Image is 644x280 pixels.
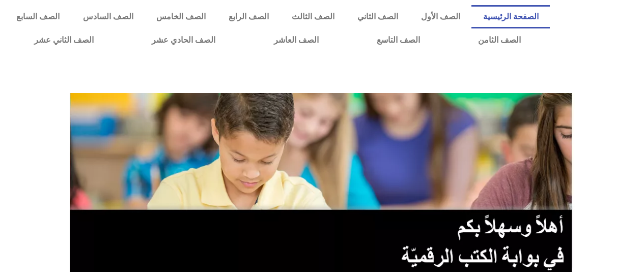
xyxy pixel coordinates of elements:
a: الصف الأول [409,5,471,28]
a: الصف الثامن [449,28,550,52]
a: الصفحة الرئيسية [471,5,550,28]
a: الصف الثاني عشر [5,28,123,52]
a: الصف الرابع [217,5,280,28]
a: الصف الحادي عشر [123,28,244,52]
a: الصف الثاني [346,5,409,28]
a: الصف الخامس [145,5,217,28]
a: الصف السادس [71,5,145,28]
a: الصف العاشر [245,28,348,52]
a: الصف التاسع [348,28,449,52]
a: الصف السابع [5,5,71,28]
a: الصف الثالث [280,5,346,28]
